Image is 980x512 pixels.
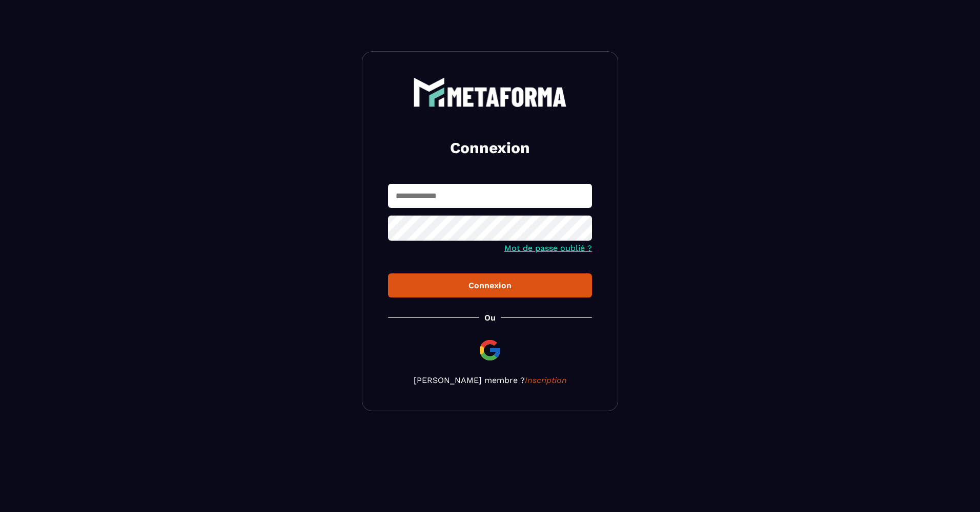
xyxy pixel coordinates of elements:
[484,313,496,323] p: Ou
[504,243,592,253] a: Mot de passe oublié ?
[478,338,502,362] img: google
[525,375,567,385] a: Inscription
[400,138,580,158] h2: Connexion
[388,375,592,385] p: [PERSON_NAME] membre ?
[396,281,584,290] div: Connexion
[388,77,592,107] a: logo
[413,77,567,107] img: logo
[388,273,592,297] button: Connexion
